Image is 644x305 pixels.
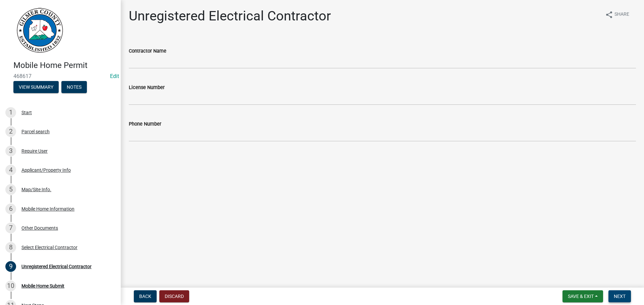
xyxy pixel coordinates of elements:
img: Gilmer County, Georgia [13,7,64,54]
div: Select Electrical Contractor [21,245,77,250]
div: 9 [5,261,16,272]
div: 8 [5,242,16,253]
div: 1 [5,107,16,118]
button: Save & Exit [562,290,603,302]
wm-modal-confirm: Summary [13,85,59,90]
div: Parcel search [21,129,50,134]
div: Map/Site Info. [21,187,51,192]
div: Applicant/Property Info [21,168,71,172]
div: 2 [5,126,16,137]
wm-modal-confirm: Notes [61,85,87,90]
button: Notes [61,81,87,93]
div: Mobile Home Information [21,207,74,211]
button: Discard [159,290,189,302]
button: Back [134,290,157,302]
span: Save & Exit [568,294,594,299]
label: License Number [129,85,165,90]
button: shareShare [600,8,635,21]
div: Require User [21,149,48,153]
div: 7 [5,223,16,233]
span: Back [139,294,151,299]
h4: Mobile Home Permit [13,61,115,70]
div: Other Documents [21,226,58,230]
span: 468617 [13,73,107,79]
div: 5 [5,184,16,195]
div: Mobile Home Submit [21,284,64,288]
h1: Unregistered Electrical Contractor [129,8,331,24]
div: Start [21,110,32,115]
button: Next [608,290,631,302]
div: 6 [5,204,16,214]
a: Edit [110,73,119,79]
span: Share [614,11,629,19]
label: Phone Number [129,122,161,127]
wm-modal-confirm: Edit Application Number [110,73,119,79]
button: View Summary [13,81,59,93]
i: share [605,11,613,19]
span: Next [614,294,626,299]
label: Contractor Name [129,49,166,54]
div: Unregistered Electrical Contractor [21,264,92,269]
div: 3 [5,146,16,156]
div: 4 [5,165,16,175]
div: 10 [5,281,16,291]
